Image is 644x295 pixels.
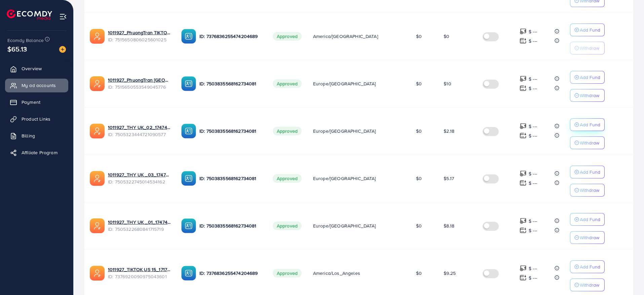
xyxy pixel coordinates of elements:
[199,222,262,230] p: ID: 7503835568162734081
[273,127,302,135] span: Approved
[615,265,639,290] iframe: Chat
[580,139,599,147] p: Withdraw
[520,179,527,186] img: top-up amount
[181,29,196,44] img: ic-ba-acc.ded83a64.svg
[520,227,527,234] img: top-up amount
[529,28,537,36] p: $ ---
[181,171,196,186] img: ic-ba-acc.ded83a64.svg
[520,170,527,177] img: top-up amount
[444,128,454,134] span: $2.18
[108,124,171,138] div: <span class='underline'>1011927_THY UK_02_1747469301766</span></br>7505323444721090577
[90,29,105,44] img: ic-ads-acc.e4c84228.svg
[580,44,599,52] p: Withdraw
[199,80,262,88] p: ID: 7503835568162734081
[416,222,422,229] span: $0
[22,132,35,139] span: Billing
[199,32,262,40] p: ID: 7376836255474204689
[273,32,302,41] span: Approved
[5,79,68,92] a: My ad accounts
[7,9,52,20] img: logo
[5,95,68,109] a: Payment
[108,226,171,233] span: ID: 7505322680841715719
[529,84,537,92] p: $ ---
[199,269,262,277] p: ID: 7376836255474204689
[59,13,67,20] img: menu
[416,128,422,134] span: $0
[570,166,605,178] button: Add Fund
[108,29,171,36] a: 1011927_PhuongTran TIKTOK US 01_1749873828056
[108,273,171,280] span: ID: 7376920090975043601
[199,127,262,135] p: ID: 7503835568162734081
[529,226,537,235] p: $ ---
[520,28,527,35] img: top-up amount
[90,266,105,281] img: ic-ads-acc.e4c84228.svg
[313,222,376,229] span: Europe/[GEOGRAPHIC_DATA]
[273,221,302,230] span: Approved
[570,24,605,36] button: Add Fund
[580,263,600,271] p: Add Fund
[570,118,605,131] button: Add Fund
[416,175,422,182] span: $0
[22,99,40,106] span: Payment
[273,269,302,278] span: Approved
[529,132,537,140] p: $ ---
[5,129,68,142] a: Billing
[273,174,302,183] span: Approved
[108,29,171,43] div: <span class='underline'>1011927_PhuongTran TIKTOK US 01_1749873828056</span></br>7515650806025601025
[580,215,600,223] p: Add Fund
[108,171,171,178] a: 1011927_THY UK _03_1747469320630
[22,82,56,89] span: My ad accounts
[520,123,527,130] img: top-up amount
[5,146,68,159] a: Affiliate Program
[444,270,456,277] span: $9.25
[90,76,105,91] img: ic-ads-acc.e4c84228.svg
[520,274,527,281] img: top-up amount
[570,184,605,197] button: Withdraw
[22,116,50,122] span: Product Links
[313,33,378,40] span: America/[GEOGRAPHIC_DATA]
[570,89,605,102] button: Withdraw
[108,266,171,280] div: <span class='underline'>1011927_TIKTOK US 15_1717573074347</span></br>7376920090975043601
[520,217,527,224] img: top-up amount
[416,270,422,277] span: $0
[313,270,360,277] span: America/Los_Angeles
[570,42,605,54] button: Withdraw
[108,219,171,225] a: 1011927_THY UK _01_1747469269682
[580,234,599,242] p: Withdraw
[108,219,171,233] div: <span class='underline'>1011927_THY UK _01_1747469269682</span></br>7505322680841715719
[313,80,376,87] span: Europe/[GEOGRAPHIC_DATA]
[7,44,27,54] span: $65.13
[529,264,537,272] p: $ ---
[444,80,451,87] span: $10
[529,217,537,225] p: $ ---
[108,171,171,185] div: <span class='underline'>1011927_THY UK _03_1747469320630</span></br>7505322745014534162
[273,79,302,88] span: Approved
[181,266,196,281] img: ic-ba-acc.ded83a64.svg
[22,65,42,72] span: Overview
[580,26,600,34] p: Add Fund
[108,84,171,90] span: ID: 7515650553549045776
[580,281,599,289] p: Withdraw
[444,222,454,229] span: $8.18
[580,91,599,99] p: Withdraw
[520,132,527,139] img: top-up amount
[313,128,376,134] span: Europe/[GEOGRAPHIC_DATA]
[520,265,527,272] img: top-up amount
[444,33,449,40] span: $0
[570,231,605,244] button: Withdraw
[570,136,605,149] button: Withdraw
[580,121,600,129] p: Add Fund
[181,218,196,233] img: ic-ba-acc.ded83a64.svg
[108,131,171,138] span: ID: 7505323444721090577
[416,33,422,40] span: $0
[90,218,105,233] img: ic-ads-acc.e4c84228.svg
[199,174,262,182] p: ID: 7503835568162734081
[313,175,376,182] span: Europe/[GEOGRAPHIC_DATA]
[529,170,537,178] p: $ ---
[7,37,44,44] span: Ecomdy Balance
[529,179,537,187] p: $ ---
[108,77,171,83] a: 1011927_PhuongTran [GEOGRAPHIC_DATA] 01_1749873767691
[5,62,68,75] a: Overview
[570,213,605,226] button: Add Fund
